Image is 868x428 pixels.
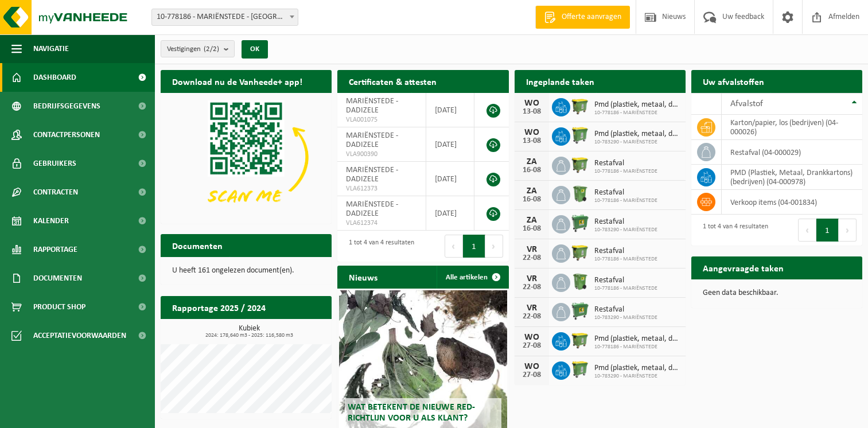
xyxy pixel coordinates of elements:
[246,318,330,341] a: Bekijk rapportage
[798,219,816,242] button: Previous
[594,285,657,292] span: 10-778186 - MARIËNSTEDE
[520,342,543,350] div: 27-08
[242,40,268,59] button: OK
[570,330,590,350] img: WB-1100-HPE-GN-50
[161,296,277,318] h2: Rapportage 2025 / 2024
[346,115,417,124] span: VLA001075
[346,131,398,149] span: MARIËNSTEDE - DADIZELE
[161,234,234,256] h2: Documenten
[463,235,485,258] button: 1
[337,70,448,92] h2: Certificaten & attesten
[816,219,839,242] button: 1
[520,245,543,254] div: VR
[33,120,100,149] span: Contactpersonen
[722,190,862,215] td: verkoop items (04-001834)
[520,371,543,379] div: 27-08
[520,313,543,321] div: 22-08
[594,364,680,373] span: Pmd (plastiek, metaal, drankkartons) (bedrijven)
[594,130,680,139] span: Pmd (plastiek, metaal, drankkartons) (bedrijven)
[570,155,590,174] img: WB-1100-HPE-GN-50
[33,178,78,207] span: Contracten
[520,304,543,313] div: VR
[33,92,100,120] span: Bedrijfsgegevens
[520,166,543,174] div: 16-08
[520,274,543,283] div: VR
[559,11,624,23] span: Offerte aanvragen
[343,234,414,259] div: 1 tot 4 van 4 resultaten
[346,200,398,218] span: MARIËNSTEDE - DADIZELE
[570,96,590,116] img: WB-1100-HPE-GN-50
[161,93,332,221] img: Download de VHEPlus App
[520,196,543,204] div: 16-08
[426,127,474,162] td: [DATE]
[346,219,417,228] span: VLA612374
[520,157,543,166] div: ZA
[594,217,657,227] span: Restafval
[161,40,235,57] button: Vestigingen(2/2)
[570,243,590,262] img: WB-1100-HPE-GN-50
[594,100,680,110] span: Pmd (plastiek, metaal, drankkartons) (bedrijven)
[166,325,332,338] h3: Kubiek
[594,305,657,314] span: Restafval
[520,362,543,371] div: WO
[348,403,475,423] span: Wat betekent de nieuwe RED-richtlijn voor u als klant?
[33,235,77,264] span: Rapportage
[161,70,314,92] h2: Download nu de Vanheede+ app!
[33,207,69,235] span: Kalender
[722,165,862,190] td: PMD (Plastiek, Metaal, Drankkartons) (bedrijven) (04-000978)
[520,108,543,116] div: 13-08
[520,186,543,196] div: ZA
[167,41,219,58] span: Vestigingen
[697,217,768,243] div: 1 tot 4 van 4 resultaten
[594,344,680,351] span: 10-778186 - MARIËNSTEDE
[445,235,463,258] button: Previous
[346,150,417,159] span: VLA900390
[515,70,606,92] h2: Ingeplande taken
[594,110,680,116] span: 10-778186 - MARIËNSTEDE
[172,267,320,275] p: U heeft 161 ongelezen document(en).
[570,360,590,379] img: WB-0770-HPE-GN-50
[520,333,543,342] div: WO
[520,216,543,225] div: ZA
[570,272,590,291] img: WB-0370-HPE-GN-50
[594,227,657,234] span: 10-783290 - MARIËNSTEDE
[33,321,126,350] span: Acceptatievoorwaarden
[594,314,657,321] span: 10-783290 - MARIËNSTEDE
[520,137,543,145] div: 13-08
[839,219,857,242] button: Next
[691,256,795,279] h2: Aangevraagde taken
[520,99,543,108] div: WO
[520,128,543,137] div: WO
[730,99,763,108] span: Afvalstof
[520,254,543,262] div: 22-08
[594,197,657,204] span: 10-778186 - MARIËNSTEDE
[346,184,417,193] span: VLA612373
[152,9,298,25] span: 10-778186 - MARIËNSTEDE - DADIZELE
[594,334,680,344] span: Pmd (plastiek, metaal, drankkartons) (bedrijven)
[594,373,680,380] span: 10-783290 - MARIËNSTEDE
[426,162,474,196] td: [DATE]
[570,126,590,145] img: WB-0770-HPE-GN-50
[33,264,82,293] span: Documenten
[570,184,590,204] img: WB-0370-HPE-GN-50
[703,289,851,297] p: Geen data beschikbaar.
[337,266,389,288] h2: Nieuws
[485,235,503,258] button: Next
[204,45,219,53] count: (2/2)
[520,225,543,233] div: 16-08
[594,159,657,168] span: Restafval
[570,213,590,233] img: WB-0770-HPE-GN-01
[166,333,332,338] span: 2024: 178,640 m3 - 2025: 116,580 m3
[426,196,474,231] td: [DATE]
[594,256,657,263] span: 10-778186 - MARIËNSTEDE
[33,149,76,178] span: Gebruikers
[594,139,680,146] span: 10-783290 - MARIËNSTEDE
[33,63,76,92] span: Dashboard
[691,70,776,92] h2: Uw afvalstoffen
[594,276,657,285] span: Restafval
[535,6,630,29] a: Offerte aanvragen
[151,9,298,26] span: 10-778186 - MARIËNSTEDE - DADIZELE
[346,97,398,115] span: MARIËNSTEDE - DADIZELE
[722,115,862,140] td: karton/papier, los (bedrijven) (04-000026)
[33,293,85,321] span: Product Shop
